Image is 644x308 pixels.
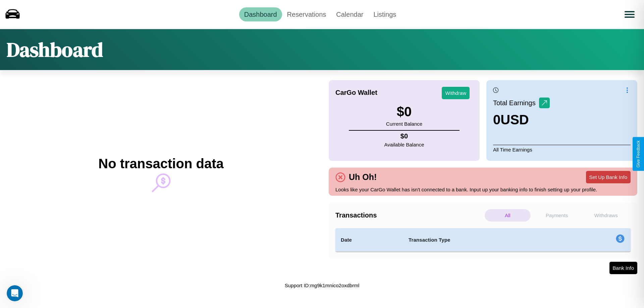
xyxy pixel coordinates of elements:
[534,209,580,222] p: Payments
[442,87,470,99] button: Withdraw
[335,211,483,219] h4: Transactions
[384,132,424,140] h4: $ 0
[335,89,377,97] h4: CarGo Wallet
[636,140,641,168] div: Give Feedback
[7,36,103,63] h1: Dashboard
[620,5,639,24] button: Open menu
[586,171,631,183] button: Set Up Bank Info
[493,145,631,154] p: All Time Earnings
[98,156,223,171] h2: No transaction data
[282,7,331,21] a: Reservations
[485,209,531,222] p: All
[335,228,631,252] table: simple table
[583,209,629,222] p: Withdraws
[493,97,539,109] p: Total Earnings
[409,236,561,244] h4: Transaction Type
[386,119,422,128] p: Current Balance
[335,185,631,194] p: Looks like your CarGo Wallet has isn't connected to a bank. Input up your banking info to finish ...
[7,285,23,301] iframe: Intercom live chat
[609,262,637,274] button: Bank Info
[285,281,360,290] p: Support ID: mg9k1mnico2oxdbrml
[239,7,282,21] a: Dashboard
[384,140,424,149] p: Available Balance
[341,236,398,244] h4: Date
[331,7,368,21] a: Calendar
[493,112,550,127] h3: 0 USD
[386,104,422,119] h3: $ 0
[368,7,401,21] a: Listings
[345,172,380,182] h4: Uh Oh!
